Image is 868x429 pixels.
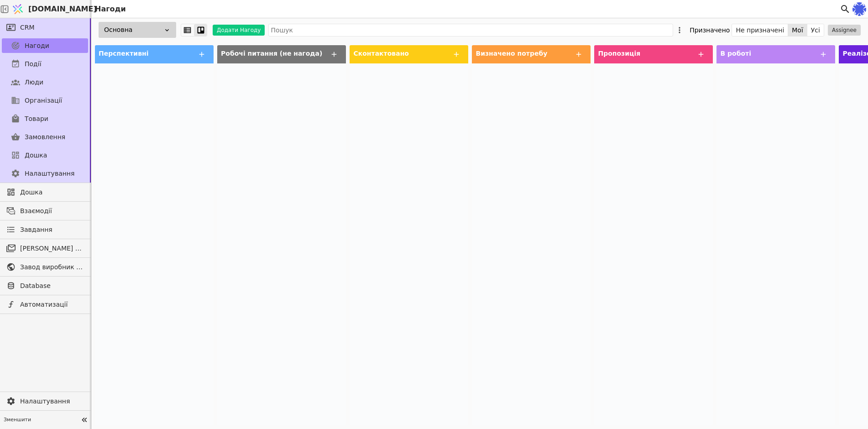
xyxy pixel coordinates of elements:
span: В роботі [720,50,751,57]
span: Взаємодії [20,206,84,216]
span: Автоматизації [20,300,84,309]
a: Автоматизації [2,297,88,312]
span: Визначено потребу [476,50,547,57]
button: Assignee [828,25,861,36]
span: Дошка [25,151,47,160]
span: Завод виробник металочерепиці - B2B платформа [20,262,84,272]
span: Налаштування [25,169,74,178]
a: Організації [2,93,88,108]
a: [PERSON_NAME] розсилки [2,241,88,256]
div: Основна [99,22,176,38]
button: Мої [788,24,807,37]
button: Усі [807,24,824,37]
a: Завод виробник металочерепиці - B2B платформа [2,260,88,274]
a: Налаштування [2,394,88,408]
div: Призначено [690,24,730,37]
span: Товари [25,114,48,124]
span: Database [20,281,84,291]
span: Робочі питання (не нагода) [221,50,322,57]
span: Дошка [20,188,84,197]
button: Не призначені [732,24,788,37]
h2: Нагоди [91,4,126,15]
a: Database [2,278,88,293]
span: [PERSON_NAME] розсилки [20,244,84,253]
a: CRM [2,20,88,35]
a: Додати Нагоду [207,25,265,36]
span: Замовлення [25,132,65,142]
a: Взаємодії [2,204,88,218]
span: Пропозиція [598,50,640,57]
a: Дошка [2,185,88,199]
span: CRM [20,23,35,32]
img: Logo [11,0,25,18]
span: Завдання [20,225,52,235]
span: Налаштування [20,397,84,406]
span: Нагоди [25,41,49,51]
input: Пошук [268,24,673,37]
span: Зменшити [4,416,78,424]
span: Організації [25,96,62,105]
a: [DOMAIN_NAME] [9,0,91,18]
img: c71722e9364783ead8bdebe5e7601ae3 [852,2,866,16]
span: [DOMAIN_NAME] [28,4,97,15]
span: Люди [25,78,43,87]
a: Замовлення [2,130,88,144]
a: Товари [2,111,88,126]
span: Події [25,59,42,69]
a: Завдання [2,222,88,237]
a: Нагоди [2,38,88,53]
a: Налаштування [2,166,88,181]
button: Додати Нагоду [213,25,265,36]
span: Сконтактовано [353,50,408,57]
a: Події [2,57,88,71]
a: Дошка [2,148,88,162]
span: Перспективні [99,50,148,57]
a: Люди [2,75,88,89]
